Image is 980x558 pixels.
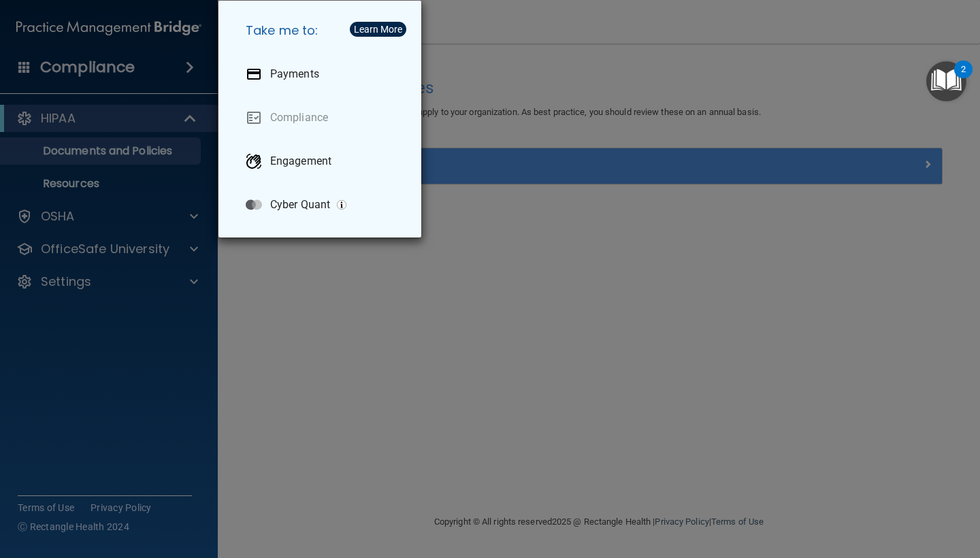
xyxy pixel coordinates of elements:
a: Cyber Quant [235,186,410,224]
a: Engagement [235,142,410,180]
div: Learn More [354,24,402,34]
button: Open Resource Center, 2 new notifications [926,61,966,101]
a: Payments [235,55,410,93]
button: Learn More [350,22,406,37]
h5: Take me to: [235,12,410,50]
p: Engagement [270,154,331,168]
p: Payments [270,67,319,81]
p: Cyber Quant [270,198,330,212]
div: 2 [961,69,966,87]
a: Compliance [235,99,410,137]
